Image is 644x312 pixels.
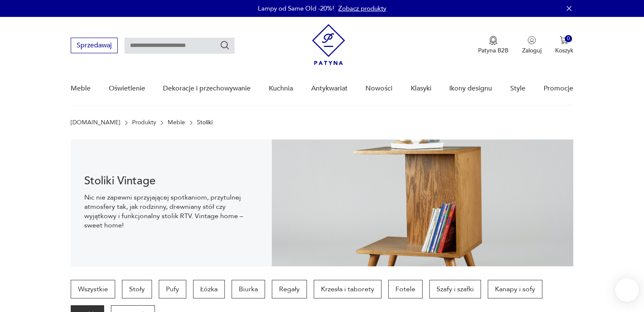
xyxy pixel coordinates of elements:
a: Meble [168,119,185,126]
a: [DOMAIN_NAME] [71,119,120,126]
a: Łóżka [193,280,225,298]
a: Wszystkie [71,280,115,298]
img: Patyna - sklep z meblami i dekoracjami vintage [312,24,345,65]
img: Ikona koszyka [560,36,568,44]
img: Ikonka użytkownika [528,36,536,44]
a: Fotele [388,280,423,298]
p: Koszyk [555,47,573,55]
a: Regały [272,280,307,298]
a: Kuchnia [269,72,293,105]
button: Zaloguj [522,36,542,55]
h1: Stoliki Vintage [84,176,258,186]
a: Szafy i szafki [429,280,481,298]
button: 0Koszyk [555,36,573,55]
img: 2a258ee3f1fcb5f90a95e384ca329760.jpg [272,140,573,266]
a: Ikony designu [449,72,492,105]
a: Dekoracje i przechowywanie [163,72,251,105]
a: Klasyki [411,72,431,105]
div: 0 [565,35,572,42]
a: Pufy [159,280,186,298]
a: Kanapy i sofy [488,280,542,298]
a: Style [510,72,525,105]
a: Stoły [122,280,152,298]
button: Patyna B2B [478,36,509,55]
a: Promocje [544,72,573,105]
p: Stoliki [197,119,213,126]
a: Antykwariat [311,72,348,105]
iframe: Smartsupp widget button [615,278,639,302]
p: Patyna B2B [478,47,509,55]
p: Lampy od Same Old -20%! [258,4,334,13]
button: Sprzedawaj [71,38,118,53]
button: Szukaj [220,40,230,50]
a: Biurka [232,280,265,298]
a: Produkty [132,119,156,126]
img: Ikona medalu [489,36,498,45]
a: Sprzedawaj [71,43,118,49]
a: Oświetlenie [109,72,145,105]
p: Zaloguj [522,47,542,55]
a: Krzesła i taborety [314,280,381,298]
a: Nowości [365,72,392,105]
a: Zobacz produkty [338,4,386,13]
p: Nic nie zapewni sprzyjającej spotkaniom, przytulnej atmosfery tak, jak rodzinny, drewniany stół c... [84,193,258,230]
a: Ikona medaluPatyna B2B [478,36,509,55]
a: Meble [71,72,91,105]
